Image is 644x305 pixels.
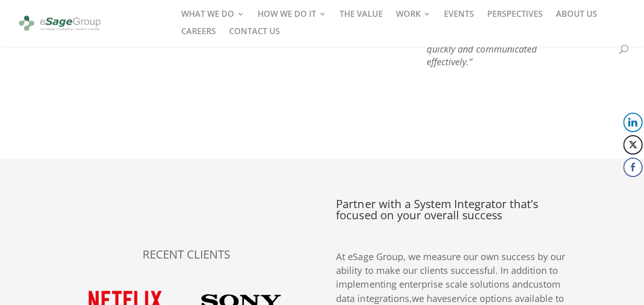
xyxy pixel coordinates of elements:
[65,249,308,260] p: RECENT CLIENTS
[229,28,280,45] a: CONTACT US
[623,158,642,177] button: Facebook Share
[556,10,597,28] a: ABOUT US
[336,250,565,276] span: At eSage Group, we measure our own success by our ability to make our clients successful
[411,292,446,304] span: we have
[340,10,383,28] a: THE VALUE
[396,10,431,28] a: WORK
[17,12,102,35] img: eSage Group
[623,135,642,155] button: Twitter Share
[487,10,543,28] a: PERSPECTIVES
[444,10,474,28] a: EVENTS
[181,28,216,45] a: CAREERS
[181,10,244,28] a: WHAT WE DO
[336,198,579,225] h3: Partner with a System Integrator that’s focused on your overall success
[623,113,642,132] button: LinkedIn Share
[258,10,326,28] a: HOW WE DO IT
[336,278,560,304] span: custom data integrations,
